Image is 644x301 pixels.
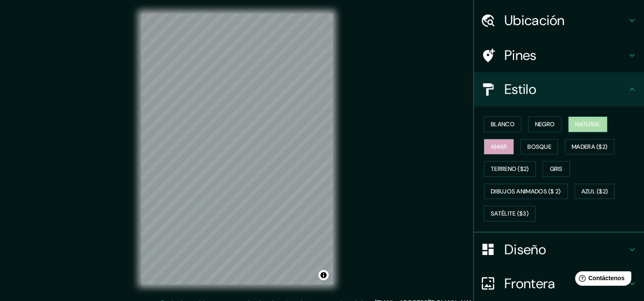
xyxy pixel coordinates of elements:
[581,186,608,197] font: Azul ($2)
[491,142,507,152] font: Amar
[504,275,627,292] h4: Frontera
[565,139,614,155] button: Madera ($2)
[521,139,558,155] button: Bosque
[550,164,563,174] font: Gris
[504,81,627,98] h4: Estilo
[484,206,535,221] button: Satélite ($3)
[318,270,329,280] button: Alternar atribución
[141,14,333,284] canvas: Mapa
[528,116,562,132] button: Negro
[491,164,529,174] font: Terreno ($2)
[484,184,568,199] button: Dibujos animados ($ 2)
[474,72,644,106] div: Estilo
[474,233,644,267] div: Diseño
[504,12,627,29] h4: Ubicación
[484,116,521,132] button: Blanco
[543,161,570,177] button: Gris
[491,186,561,197] font: Dibujos animados ($ 2)
[504,241,627,258] h4: Diseño
[575,184,615,199] button: Azul ($2)
[474,38,644,72] div: Pines
[568,268,635,292] iframe: Help widget launcher
[491,119,515,130] font: Blanco
[575,119,601,130] font: Natural
[491,208,529,219] font: Satélite ($3)
[527,142,551,152] font: Bosque
[474,267,644,301] div: Frontera
[568,116,607,132] button: Natural
[504,47,627,64] h4: Pines
[484,139,514,155] button: Amar
[535,119,555,130] font: Negro
[474,3,644,37] div: Ubicación
[484,161,536,177] button: Terreno ($2)
[572,142,607,152] font: Madera ($2)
